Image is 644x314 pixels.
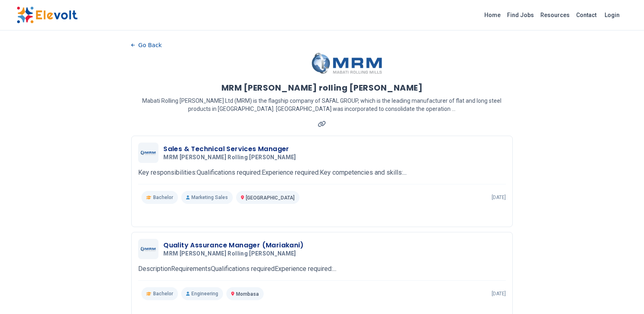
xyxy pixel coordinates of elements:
[163,240,304,250] h3: Quality Assurance Manager (Mariakani)
[138,264,506,274] p: DescriptionRequirementsQualifications requiredExperience required:...
[163,154,296,161] span: MRM [PERSON_NAME] rolling [PERSON_NAME]
[537,9,573,22] a: Resources
[504,9,537,22] a: Find Jobs
[236,291,259,297] span: Mombasa
[246,195,295,201] span: [GEOGRAPHIC_DATA]
[138,239,506,300] a: MRM Mabati rolling MillsQuality Assurance Manager (Mariakani)MRM [PERSON_NAME] rolling [PERSON_NA...
[138,143,506,204] a: MRM Mabati rolling MillsSales & Technical Services ManagerMRM [PERSON_NAME] rolling [PERSON_NAME]...
[153,194,173,201] span: Bachelor
[140,150,156,156] img: MRM Mabati rolling Mills
[131,97,513,113] p: Mabati Rolling [PERSON_NAME] Ltd (MRM) is the flagship company of SAFAL GROUP, which is the leadi...
[138,168,506,178] p: Key responsibilities:Qualifications required:Experience required:Key competencies and skills:...
[221,82,423,93] h1: MRM [PERSON_NAME] rolling [PERSON_NAME]
[163,144,299,154] h3: Sales & Technical Services Manager
[181,287,223,300] p: Engineering
[492,290,506,297] p: [DATE]
[492,194,506,201] p: [DATE]
[17,6,78,24] img: Elevolt
[526,39,628,283] iframe: Advertisement
[600,7,624,23] a: Login
[481,9,504,22] a: Home
[153,290,173,297] span: Bachelor
[163,250,296,258] span: MRM [PERSON_NAME] rolling [PERSON_NAME]
[310,51,386,76] img: MRM Mabati rolling Mills
[140,247,156,252] img: MRM Mabati rolling Mills
[17,39,119,283] iframe: Advertisement
[131,39,162,51] button: Go Back
[573,9,600,22] a: Contact
[181,191,233,204] p: Marketing Sales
